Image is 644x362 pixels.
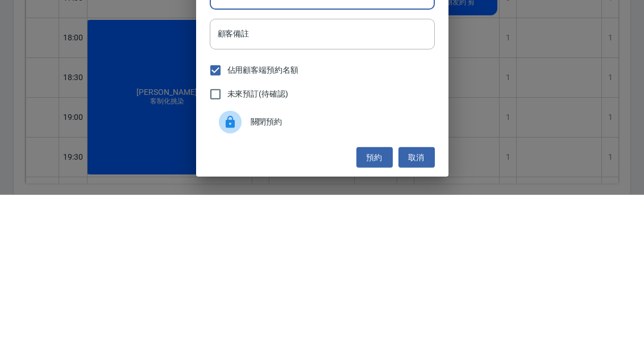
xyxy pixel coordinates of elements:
[218,21,246,30] label: 顧客電話
[227,255,289,267] span: 未來預訂(待確認)
[218,140,230,149] label: 備註
[218,61,246,69] label: 顧客姓名
[210,106,435,136] div: 30分鐘
[356,314,393,335] button: 預約
[218,101,242,109] label: 服務時長
[398,314,435,335] button: 取消
[210,273,435,305] div: 關閉預約
[251,283,426,295] span: 關閉預約
[227,231,299,243] span: 佔用顧客端預約名額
